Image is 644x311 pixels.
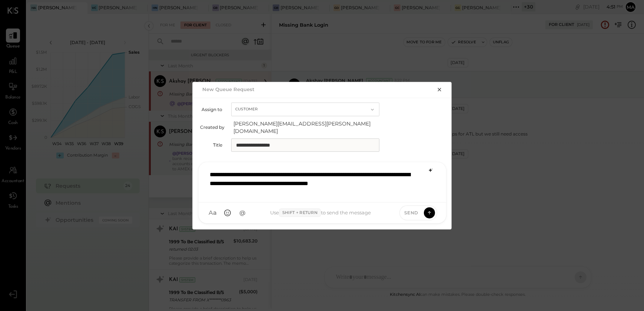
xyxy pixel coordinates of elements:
[236,206,249,220] button: @
[239,209,246,217] span: @
[233,120,382,135] span: [PERSON_NAME][EMAIL_ADDRESS][PERSON_NAME][DOMAIN_NAME]
[404,210,418,216] span: Send
[200,142,222,148] label: Title
[202,86,255,92] h2: New Queue Request
[200,124,225,130] label: Created by
[249,208,392,217] div: Use to send the message
[231,103,379,116] button: Customer
[206,206,219,220] button: Aa
[200,107,222,112] label: Assign to
[213,209,217,217] span: a
[279,208,321,217] span: Shift + Return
